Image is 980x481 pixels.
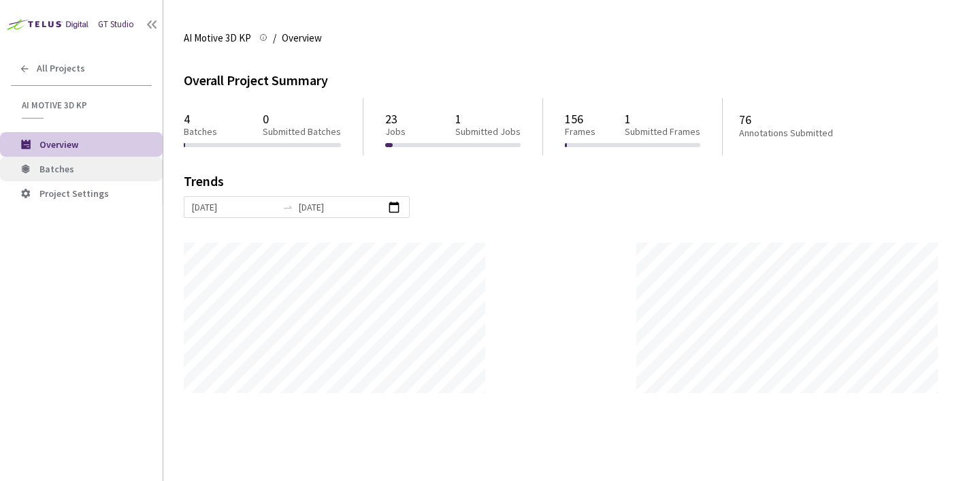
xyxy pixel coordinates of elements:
p: Annotations Submitted [739,127,886,139]
p: 156 [565,112,595,126]
p: 1 [455,112,521,126]
p: 1 [625,112,700,126]
p: Submitted Jobs [455,126,521,138]
span: All Projects [37,63,85,74]
span: Overview [282,30,322,46]
input: End date [299,200,384,215]
p: Submitted Frames [625,126,700,138]
div: GT Studio [98,18,134,31]
span: Overview [39,138,78,151]
p: 0 [263,112,341,126]
p: 23 [385,112,406,126]
p: Jobs [385,126,406,138]
div: Trends [184,174,941,196]
span: Project Settings [39,187,109,200]
span: AI Motive 3D KP [184,30,251,46]
span: swap-right [282,202,293,213]
p: Batches [184,126,217,138]
div: Overall Project Summary [184,71,960,91]
li: / [273,30,276,46]
p: Submitted Batches [263,126,341,138]
input: Start date [192,200,277,215]
p: 4 [184,112,217,126]
p: Frames [565,126,595,138]
p: 76 [739,112,886,127]
span: Batches [39,163,74,175]
span: to [282,202,293,213]
span: AI Motive 3D KP [22,99,144,111]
